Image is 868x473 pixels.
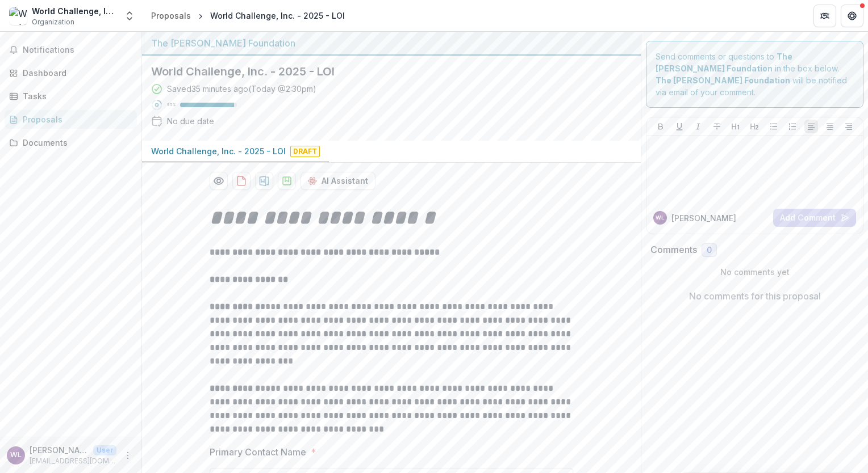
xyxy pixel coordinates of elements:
[278,172,296,190] button: download-proposal
[804,120,818,133] button: Align Left
[10,451,22,459] div: Wayne Lilly
[710,120,724,133] button: Strike
[151,145,286,157] p: World Challenge, Inc. - 2025 - LOI
[5,133,137,152] a: Documents
[93,445,116,455] p: User
[32,17,74,27] span: Organization
[646,41,863,108] div: Send comments or questions to in the box below. will be notified via email of your comment.
[773,209,856,227] button: Add Comment
[671,212,736,224] p: [PERSON_NAME]
[5,87,137,105] a: Tasks
[748,120,761,133] button: Heading 2
[656,215,665,221] div: Wayne Lilly
[210,172,228,190] button: Preview 7919b67e-7a3d-4fdc-b6a1-3964fc639df3-0.pdf
[167,115,214,127] div: No due date
[689,289,821,303] p: No comments for this proposal
[301,172,375,190] button: AI Assistant
[786,120,799,133] button: Ordered List
[23,45,132,55] span: Notifications
[707,246,712,255] span: 0
[5,110,137,129] a: Proposals
[841,5,863,27] button: Get Help
[290,146,320,157] span: Draft
[23,137,128,149] div: Documents
[122,5,137,27] button: Open entity switcher
[5,41,137,59] button: Notifications
[650,266,859,278] p: No comments yet
[673,120,686,133] button: Underline
[151,10,191,22] div: Proposals
[151,65,614,78] h2: World Challenge, Inc. - 2025 - LOI
[210,10,345,22] div: World Challenge, Inc. - 2025 - LOI
[30,456,116,466] p: [EMAIL_ADDRESS][DOMAIN_NAME]
[232,172,251,190] button: download-proposal
[691,120,705,133] button: Italicize
[167,101,176,109] p: 95 %
[151,36,632,50] div: The [PERSON_NAME] Foundation
[767,120,781,133] button: Bullet List
[23,113,128,125] div: Proposals
[842,120,856,133] button: Align Right
[823,120,837,133] button: Align Center
[5,64,137,82] a: Dashboard
[23,90,128,102] div: Tasks
[30,444,89,456] p: [PERSON_NAME]
[147,7,349,24] nav: breadcrumb
[23,67,128,79] div: Dashboard
[210,445,306,459] p: Primary Contact Name
[255,172,273,190] button: download-proposal
[650,244,697,255] h2: Comments
[147,7,195,24] a: Proposals
[167,83,316,95] div: Saved 35 minutes ago ( Today @ 2:30pm )
[656,75,790,85] strong: The [PERSON_NAME] Foundation
[9,7,27,25] img: World Challenge, Inc.
[729,120,742,133] button: Heading 1
[32,5,117,17] div: World Challenge, Inc.
[813,5,836,27] button: Partners
[654,120,667,133] button: Bold
[121,449,135,462] button: More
